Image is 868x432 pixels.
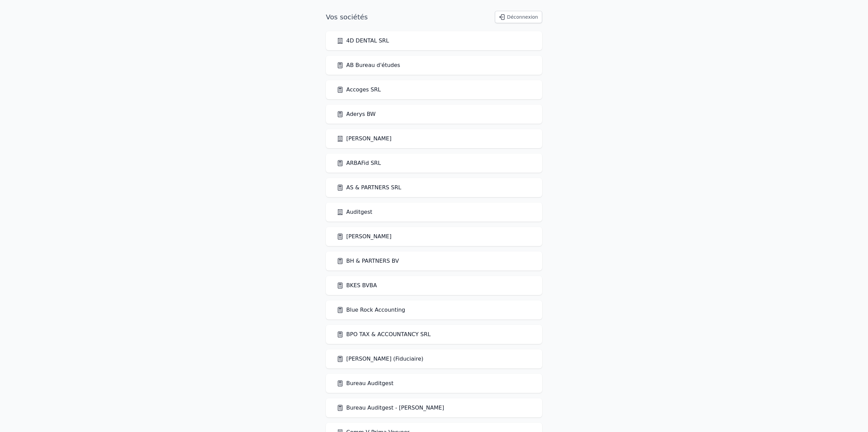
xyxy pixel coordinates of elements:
[337,208,372,216] a: Auditgest
[337,404,444,412] a: Bureau Auditgest - [PERSON_NAME]
[337,232,391,241] a: [PERSON_NAME]
[337,257,399,265] a: BH & PARTNERS BV
[337,86,381,94] a: Accoges SRL
[337,37,389,45] a: 4D DENTAL SRL
[337,159,381,167] a: ARBAFid SRL
[326,12,368,22] h1: Vos sociétés
[337,135,391,143] a: [PERSON_NAME]
[337,330,431,339] a: BPO TAX & ACCOUNTANCY SRL
[337,61,400,69] a: AB Bureau d'études
[337,306,405,314] a: Blue Rock Accounting
[337,110,375,118] a: Aderys BW
[337,184,401,192] a: AS & PARTNERS SRL
[495,11,542,23] button: Déconnexion
[337,379,394,387] a: Bureau Auditgest
[337,281,377,290] a: BKES BVBA
[337,355,423,363] a: [PERSON_NAME] (Fiduciaire)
